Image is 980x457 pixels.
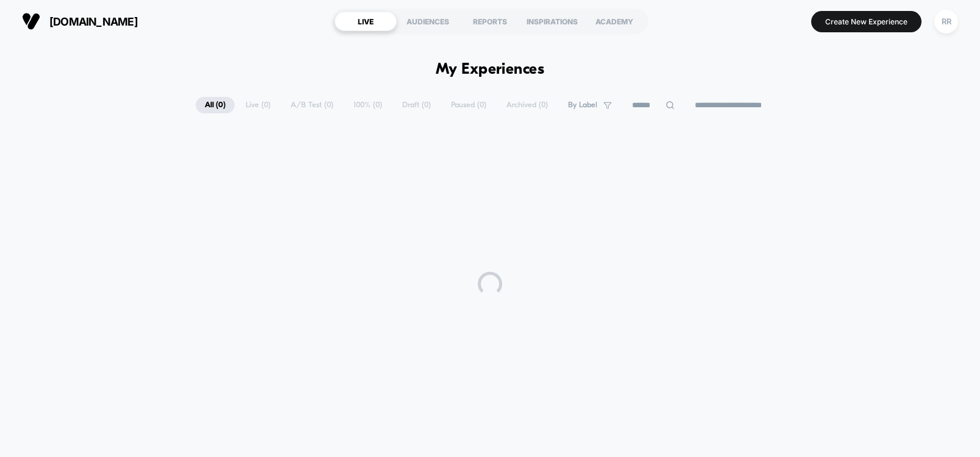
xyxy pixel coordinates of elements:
span: [DOMAIN_NAME] [49,15,138,28]
div: RR [934,10,958,34]
div: ACADEMY [583,12,645,31]
h1: My Experiences [436,61,545,79]
button: [DOMAIN_NAME] [18,12,141,31]
button: RR [931,9,962,34]
span: By Label [568,101,597,110]
img: Visually logo [22,12,40,30]
div: REPORTS [459,12,521,31]
div: LIVE [335,12,397,31]
div: INSPIRATIONS [521,12,583,31]
span: All ( 0 ) [196,97,235,113]
button: Create New Experience [811,11,921,32]
div: AUDIENCES [397,12,459,31]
